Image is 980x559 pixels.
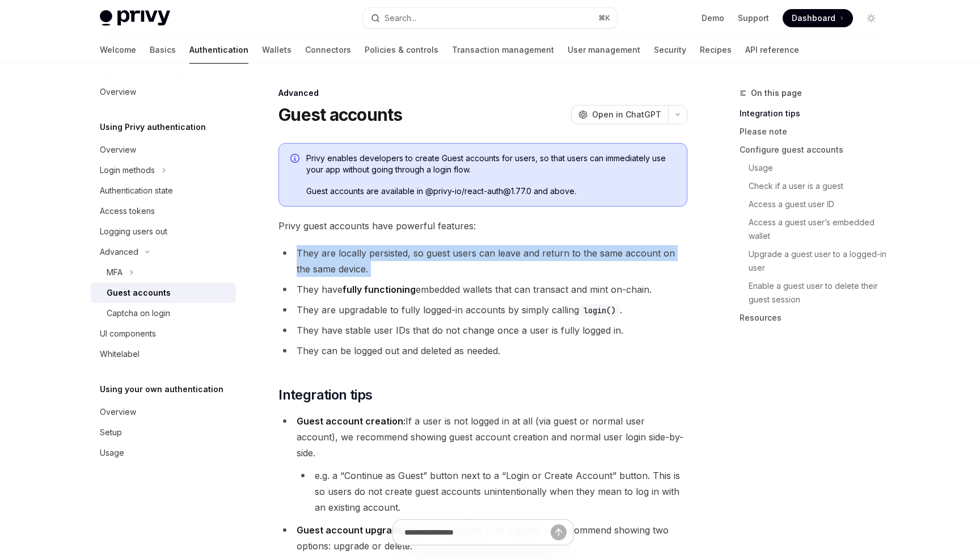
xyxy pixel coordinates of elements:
[745,36,799,64] a: API reference
[91,82,236,102] a: Overview
[551,524,567,540] button: Send message
[100,184,173,197] div: Authentication state
[278,343,687,359] li: They can be logged out and deleted as needed.
[363,8,617,28] button: Open search
[262,36,292,64] a: Wallets
[91,303,236,323] a: Captcha on login
[654,36,686,64] a: Security
[278,302,687,318] li: They are upgradable to fully logged-in accounts by simply calling .
[343,284,416,295] strong: fully functioning
[792,12,835,24] span: Dashboard
[100,327,156,341] div: UI components
[738,12,769,24] a: Support
[862,9,880,27] button: Toggle dark mode
[740,141,889,159] a: Configure guest accounts
[91,283,236,303] a: Guest accounts
[278,281,687,297] li: They have embedded wallets that can transact and mint on-chain.
[700,36,732,64] a: Recipes
[100,446,124,460] div: Usage
[290,154,302,165] svg: Info
[91,344,236,364] a: Whitelabel
[107,286,171,300] div: Guest accounts
[100,347,140,361] div: Whitelabel
[100,405,136,419] div: Overview
[91,140,236,160] a: Overview
[404,520,551,545] input: Ask a question...
[306,186,675,197] span: Guest accounts are available in @privy-io/react-auth@1.77.0 and above.
[100,383,223,396] h5: Using your own authentication
[297,468,687,515] li: e.g. a “Continue as Guest” button next to a “Login or Create Account” button. This is so users do...
[452,36,554,64] a: Transaction management
[100,204,155,218] div: Access tokens
[278,245,687,277] li: They are locally persisted, so guest users can leave and return to the same account on the same d...
[91,180,236,201] a: Authentication state
[100,426,122,439] div: Setup
[91,160,236,180] button: Toggle Login methods section
[100,36,136,64] a: Welcome
[740,195,889,213] a: Access a guest user ID
[571,105,668,124] button: Open in ChatGPT
[278,218,687,234] span: Privy guest accounts have powerful features:
[740,309,889,327] a: Resources
[702,12,724,24] a: Demo
[100,245,138,259] div: Advanced
[107,266,122,279] div: MFA
[740,177,889,195] a: Check if a user is a guest
[751,86,802,100] span: On this page
[579,304,620,317] code: login()
[740,277,889,309] a: Enable a guest user to delete their guest session
[107,306,170,320] div: Captcha on login
[740,104,889,123] a: Integration tips
[740,123,889,141] a: Please note
[91,422,236,443] a: Setup
[568,36,640,64] a: User management
[740,245,889,277] a: Upgrade a guest user to a logged-in user
[740,159,889,177] a: Usage
[91,262,236,283] button: Toggle MFA section
[278,104,403,125] h1: Guest accounts
[385,11,416,25] div: Search...
[740,213,889,245] a: Access a guest user’s embedded wallet
[598,14,610,23] span: ⌘ K
[100,143,136,157] div: Overview
[91,221,236,242] a: Logging users out
[100,120,206,134] h5: Using Privy authentication
[91,402,236,422] a: Overview
[278,87,687,99] div: Advanced
[189,36,248,64] a: Authentication
[100,10,170,26] img: light logo
[100,85,136,99] div: Overview
[91,323,236,344] a: UI components
[783,9,853,27] a: Dashboard
[91,201,236,221] a: Access tokens
[297,415,405,427] strong: Guest account creation:
[592,109,661,120] span: Open in ChatGPT
[305,36,351,64] a: Connectors
[306,153,675,175] span: Privy enables developers to create Guest accounts for users, so that users can immediately use yo...
[100,163,155,177] div: Login methods
[365,36,438,64] a: Policies & controls
[278,386,372,404] span: Integration tips
[150,36,176,64] a: Basics
[278,322,687,338] li: They have stable user IDs that do not change once a user is fully logged in.
[91,242,236,262] button: Toggle Advanced section
[100,225,167,238] div: Logging users out
[278,413,687,515] li: If a user is not logged in at all (via guest or normal user account), we recommend showing guest ...
[91,443,236,463] a: Usage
